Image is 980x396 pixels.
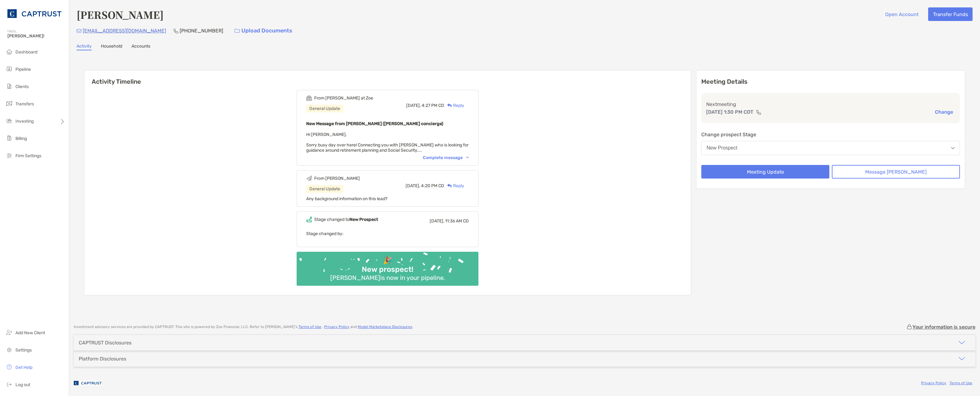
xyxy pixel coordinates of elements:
[314,95,373,101] div: From [PERSON_NAME] at Zoe
[832,165,960,179] button: Message [PERSON_NAME]
[15,330,45,335] span: Add New Client
[84,70,691,85] h6: Activity Timeline
[297,252,478,280] img: Confetti
[933,109,955,115] button: Change
[958,339,965,346] img: icon arrow
[880,7,923,21] button: Open Account
[15,153,41,158] span: Firm Settings
[131,44,150,50] a: Accounts
[79,356,126,362] div: Platform Disclosures
[83,27,166,35] p: [EMAIL_ADDRESS][DOMAIN_NAME]
[15,382,30,387] span: Log out
[949,381,972,385] a: Terms of Use
[951,147,955,149] img: Open dropdown arrow
[707,145,737,151] div: New Prospect
[958,355,965,362] img: icon arrow
[466,157,469,158] img: Chevron icon
[306,196,387,201] span: Any background information on this lead?
[306,132,469,153] span: Hi [PERSON_NAME], Sorry busy day over here! Connecting you with [PERSON_NAME] who is looking for ...
[314,176,360,181] div: From [PERSON_NAME]
[314,217,378,222] div: Stage changed to
[306,105,343,112] div: General Update
[306,217,312,222] img: Event icon
[6,48,13,55] img: dashboard icon
[7,33,65,39] span: [PERSON_NAME]!
[231,24,296,37] a: Upload Documents
[77,7,164,22] h4: [PERSON_NAME]
[445,218,469,224] span: 11:36 AM CD
[756,110,761,115] img: communication type
[706,100,955,108] p: Next meeting
[6,100,13,107] img: transfers icon
[6,65,13,73] img: pipeline icon
[447,184,452,188] img: Reply icon
[423,155,469,160] div: Complete message
[7,2,61,25] img: CAPTRUST Logo
[79,340,131,346] div: CAPTRUST Disclosures
[921,381,946,385] a: Privacy Policy
[15,67,31,72] span: Pipeline
[15,348,32,353] span: Settings
[406,183,420,188] span: [DATE],
[15,136,27,141] span: Billing
[6,363,13,371] img: get-help icon
[422,103,444,108] span: 4:27 PM CD
[928,7,973,21] button: Transfer Funds
[328,274,448,281] div: [PERSON_NAME] is now in your pipeline.
[701,131,960,138] p: Change prospect Stage
[6,329,13,336] img: add_new_client icon
[701,78,960,86] p: Meeting Details
[77,29,81,33] img: Email Icon
[701,165,829,179] button: Meeting Update
[6,134,13,142] img: billing icon
[306,185,343,193] div: General Update
[235,29,240,33] img: button icon
[306,121,443,126] b: New Message from [PERSON_NAME] ([PERSON_NAME] concierge)
[324,325,349,329] a: Privacy Policy
[15,101,34,107] span: Transfers
[430,218,444,224] span: [DATE],
[77,44,92,50] a: Activity
[15,84,29,89] span: Clients
[15,119,34,124] span: Investing
[298,325,321,329] a: Terms of Use
[74,325,413,329] p: Investment advisory services are provided by CAPTRUST . This site is powered by Zoe Financial, LL...
[359,265,416,274] div: New prospect!
[173,28,178,33] img: Phone Icon
[421,183,444,188] span: 4:20 PM CD
[6,82,13,90] img: clients icon
[912,324,975,330] p: Your information is secure
[6,381,13,388] img: logout icon
[706,108,753,116] p: [DATE] 1:30 PM CDT
[306,95,312,101] img: Event icon
[6,346,13,353] img: settings icon
[444,183,464,189] div: Reply
[15,365,32,370] span: Get Help
[349,217,378,222] b: New Prospect
[381,256,395,265] div: 🎉
[306,175,312,181] img: Event icon
[101,44,122,50] a: Household
[406,103,421,108] span: [DATE],
[358,325,412,329] a: Model Marketplace Disclosures
[15,49,37,55] span: Dashboard
[701,141,960,155] button: New Prospect
[444,102,464,109] div: Reply
[306,230,469,238] p: Stage changed by:
[74,376,102,390] img: company logo
[6,152,13,159] img: firm-settings icon
[180,27,223,35] p: [PHONE_NUMBER]
[6,117,13,124] img: investing icon
[447,103,452,107] img: Reply icon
